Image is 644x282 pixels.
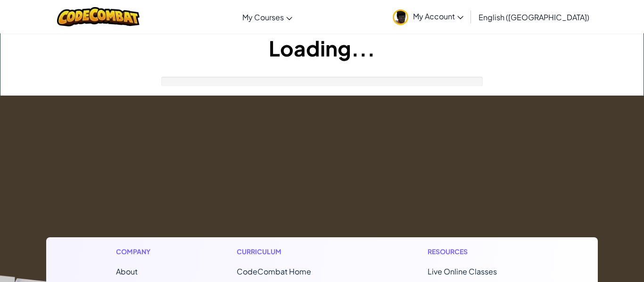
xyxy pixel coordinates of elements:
a: Live Online Classes [428,266,497,276]
img: avatar [393,9,408,25]
span: CodeCombat Home [237,266,311,276]
h1: Loading... [0,33,644,63]
a: My Courses [238,4,297,30]
a: About [116,266,138,276]
img: CodeCombat logo [57,7,140,26]
h1: Curriculum [237,247,351,257]
a: English ([GEOGRAPHIC_DATA]) [474,4,594,30]
span: English ([GEOGRAPHIC_DATA]) [479,12,589,22]
span: My Courses [242,12,284,22]
a: My Account [388,2,468,32]
span: My Account [413,11,463,21]
h1: Resources [428,247,528,257]
h1: Company [116,247,160,257]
